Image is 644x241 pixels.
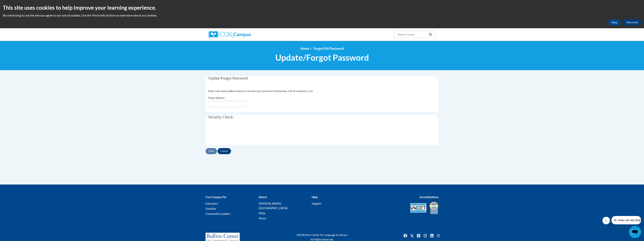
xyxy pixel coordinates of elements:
b: About [258,195,267,199]
iframe: Message from company [611,216,641,224]
span: Update/Forgot Password [208,76,248,80]
button: Search [427,32,433,37]
a: [PERSON_NAME][GEOGRAPHIC_DATA] [258,202,287,210]
img: Facebook icon [402,233,408,239]
span: Forgot My Password [314,46,344,50]
img: Twitter icon [409,233,415,239]
input: Cancel [218,148,231,154]
img: Facebook group icon [435,233,441,239]
a: Support [311,202,321,205]
img: Accredited IACET® Provider [410,203,426,213]
img: LinkedIn icon [429,233,435,239]
span: 2025 [297,233,303,236]
a: Terms [258,217,266,220]
a: FAQs [258,211,265,215]
iframe: reCAPTCHA [208,126,266,141]
input: Email [208,101,246,107]
input: Search Courses [397,32,427,37]
a: Instagram [422,233,428,239]
h2: This site uses cookies to help improve your learning experience. [3,4,641,11]
b: Help [311,195,317,199]
p: By continuing to use the site you agree to our use of cookies. Use the ‘More info’ button to read... [3,13,641,17]
iframe: Button to launch messaging window [629,226,641,238]
button: Okay [608,19,621,25]
a: Pinterest [416,233,422,239]
b: Cox Campus For [206,195,227,199]
img: Pinterest icon [416,233,422,239]
span: Hi. How can we help? [2,3,31,6]
a: Home [300,46,309,50]
a: Community Leaders [206,212,231,215]
b: Accreditations [419,195,439,199]
a: More Info [623,19,641,25]
span: Email Address [208,96,225,99]
a: Facebook Group [435,233,441,239]
img: Cox Campus [208,31,251,38]
a: Educators [206,202,218,205]
img: Instagram icon [422,233,428,239]
span: Update/Forgot Password [275,53,369,63]
a: Facebook [402,233,408,239]
a: Families [206,207,216,210]
img: IDA® Accredited [429,201,439,214]
a: Linkedin [429,233,435,239]
a: Twitter [409,233,415,239]
iframe: Close message [602,217,610,224]
a: Cox Campus [208,31,280,38]
span: Security Check: [208,115,234,119]
span: Enter your email address below to recreate your password. Instructions will be emailed to you. [208,89,313,93]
